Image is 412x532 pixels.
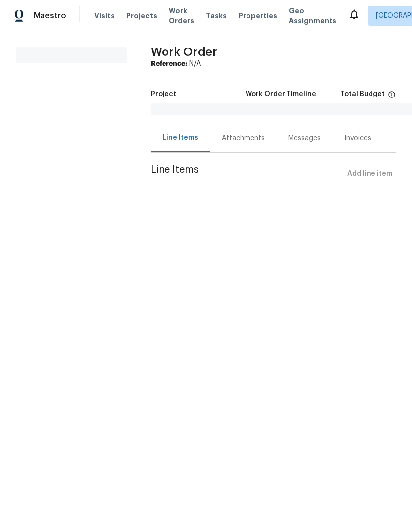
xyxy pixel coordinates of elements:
[340,91,385,97] h5: Total Budget
[289,6,336,26] span: Geo Assignments
[206,12,227,19] span: Tasks
[246,91,316,97] h5: Work Order Timeline
[151,91,176,97] h5: Project
[151,60,187,67] b: Reference:
[151,46,217,58] span: Work Order
[34,11,66,21] span: Maestro
[222,133,265,143] div: Attachments
[169,6,194,26] span: Work Orders
[288,133,321,143] div: Messages
[239,11,277,21] span: Properties
[388,91,396,103] span: The total cost of line items that have been proposed by Opendoor. This sum includes line items th...
[126,11,157,21] span: Projects
[151,165,343,183] span: Line Items
[94,11,115,21] span: Visits
[163,133,198,143] div: Line Items
[344,133,371,143] div: Invoices
[151,59,396,69] div: N/A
